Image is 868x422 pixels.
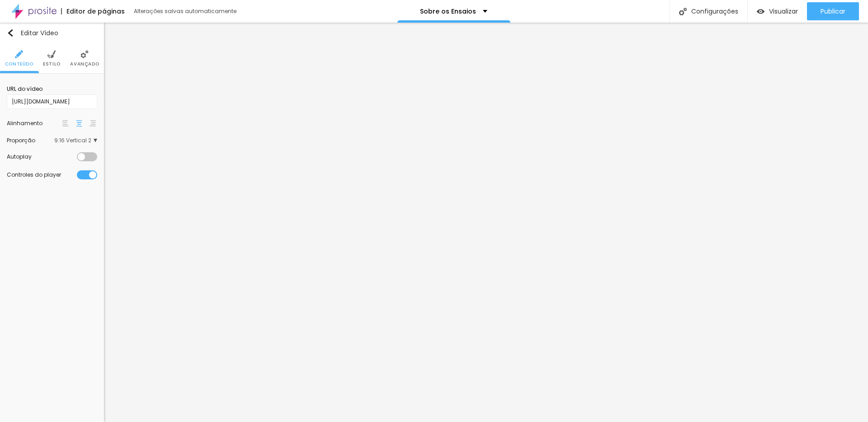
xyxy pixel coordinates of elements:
[7,94,97,109] input: Youtube, Vimeo ou Dailymotion
[821,8,845,15] span: Publicar
[134,9,238,14] div: Alterações salvas automaticamente
[90,120,96,127] img: paragraph-right-align.svg
[47,50,56,58] img: Icone
[7,29,14,37] img: Icone
[7,172,77,178] div: Controles do player
[15,50,23,58] img: Icone
[54,138,97,143] span: 9:16 Vertical 2
[7,85,97,93] div: URL do vídeo
[70,62,99,66] span: Avançado
[807,2,859,20] button: Publicar
[769,8,798,15] span: Visualizar
[7,29,58,37] div: Editar Vídeo
[7,138,54,143] div: Proporção
[61,8,125,14] div: Editor de páginas
[679,8,687,15] img: Icone
[62,120,69,127] img: paragraph-left-align.svg
[757,8,764,15] img: view-1.svg
[76,120,82,127] img: paragraph-center-align.svg
[7,154,77,159] div: Autoplay
[5,62,33,66] span: Conteúdo
[43,62,61,66] span: Estilo
[80,50,89,58] img: Icone
[748,2,807,20] button: Visualizar
[104,23,868,422] iframe: Editor
[7,121,61,126] div: Alinhamento
[420,8,476,14] p: Sobre os Ensaios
